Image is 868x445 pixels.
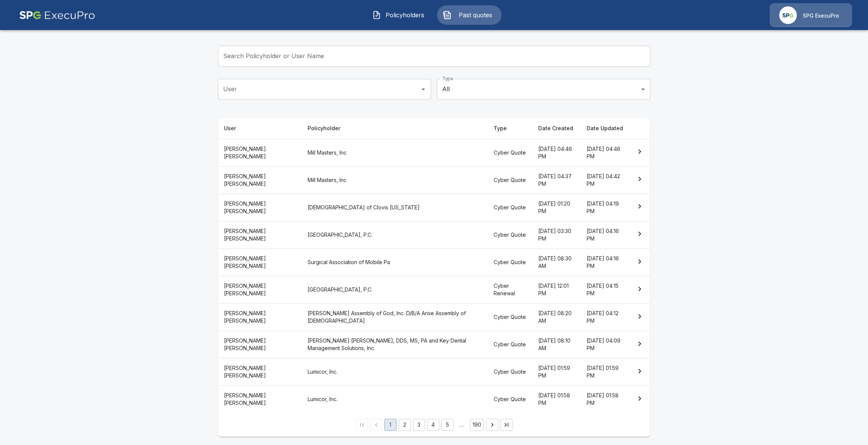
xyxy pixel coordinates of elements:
th: [DATE] 04:37 PM [532,166,580,194]
th: [PERSON_NAME] [PERSON_NAME] [218,166,302,194]
th: [DATE] 01:58 PM [580,386,629,413]
th: Lumicor, Inc. [302,358,487,386]
th: [DATE] 04:46 PM [580,139,629,166]
th: [DATE] 08:10 AM [532,331,580,358]
th: [DATE] 01:20 PM [532,194,580,221]
th: [DATE] 03:30 PM [532,221,580,248]
th: [PERSON_NAME] [PERSON_NAME] [218,386,302,413]
th: [PERSON_NAME] [PERSON_NAME] [218,221,302,248]
th: Surgical Association of Mobile Pa [302,249,487,276]
th: [PERSON_NAME] [PERSON_NAME] [218,249,302,276]
span: Past quotes [455,11,496,20]
th: [DATE] 04:16 PM [580,221,629,248]
th: [DATE] 04:46 PM [532,139,580,166]
th: Mill Masters, Inc [302,166,487,194]
th: Cyber Quote [487,139,532,166]
button: Policyholders IconPolicyholders [366,5,431,25]
button: Past quotes IconPast quotes [437,5,502,25]
img: Policyholders Icon [372,11,381,20]
button: page 1 [384,419,396,431]
th: Date Updated [580,118,629,139]
th: [DATE] 01:58 PM [532,386,580,413]
img: AA Logo [19,3,95,27]
th: Cyber Quote [487,304,532,331]
th: Policyholder [302,118,487,139]
button: Go to next page [486,419,498,431]
th: [DATE] 04:16 PM [580,249,629,276]
th: Cyber Quote [487,331,532,358]
th: [GEOGRAPHIC_DATA], P.C. [302,276,487,304]
th: [DATE] 01:59 PM [532,358,580,386]
img: Agency Icon [779,6,797,24]
th: [DATE] 08:20 AM [532,304,580,331]
a: Agency IconSPG ExecuPro [770,3,852,27]
th: Cyber Renewal [487,276,532,304]
th: Cyber Quote [487,166,532,194]
button: Go to page 3 [413,419,425,431]
th: User [218,118,302,139]
th: Cyber Quote [487,249,532,276]
th: Cyber Quote [487,386,532,413]
th: [PERSON_NAME] [PERSON_NAME] [218,358,302,386]
th: Date Created [532,118,580,139]
button: Go to page 4 [427,419,439,431]
th: [GEOGRAPHIC_DATA], P.C. [302,221,487,248]
th: [DEMOGRAPHIC_DATA] of Clovis [US_STATE] [302,194,487,221]
th: [DATE] 04:15 PM [580,276,629,304]
th: [DATE] 04:42 PM [580,166,629,194]
th: Cyber Quote [487,358,532,386]
span: Policyholders [384,11,425,20]
p: SPG ExecuPro [803,12,839,20]
th: [PERSON_NAME] [PERSON_NAME] [218,276,302,304]
th: [DATE] 04:19 PM [580,194,629,221]
th: Cyber Quote [487,194,532,221]
th: [PERSON_NAME] [PERSON_NAME], DDS, MS, PA and Key Dental Management Solutions, Inc. [302,331,487,358]
th: [DATE] 04:12 PM [580,304,629,331]
th: [PERSON_NAME] [PERSON_NAME] [218,304,302,331]
th: [PERSON_NAME] [PERSON_NAME] [218,331,302,358]
th: [PERSON_NAME] [PERSON_NAME] [218,194,302,221]
button: Go to last page [500,419,512,431]
label: Type [442,75,453,82]
div: All [437,79,650,100]
img: Past quotes Icon [443,11,452,20]
th: Lumicor, Inc. [302,386,487,413]
button: Go to page 190 [470,419,484,431]
button: Open [418,84,428,95]
button: Go to page 2 [399,419,411,431]
th: Type [487,118,532,139]
nav: pagination navigation [355,419,514,431]
th: [DATE] 08:30 AM [532,249,580,276]
th: Mill Masters, Inc [302,139,487,166]
th: [DATE] 01:59 PM [580,358,629,386]
table: simple table [218,118,650,413]
button: Go to page 5 [442,419,454,431]
th: [DATE] 12:01 PM [532,276,580,304]
th: Cyber Quote [487,221,532,248]
div: … [456,421,468,428]
th: [PERSON_NAME] [PERSON_NAME] [218,139,302,166]
th: [PERSON_NAME] Assembly of God, Inc. D/B/A Arise Assembly of [DEMOGRAPHIC_DATA] [302,304,487,331]
th: [DATE] 04:09 PM [580,331,629,358]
